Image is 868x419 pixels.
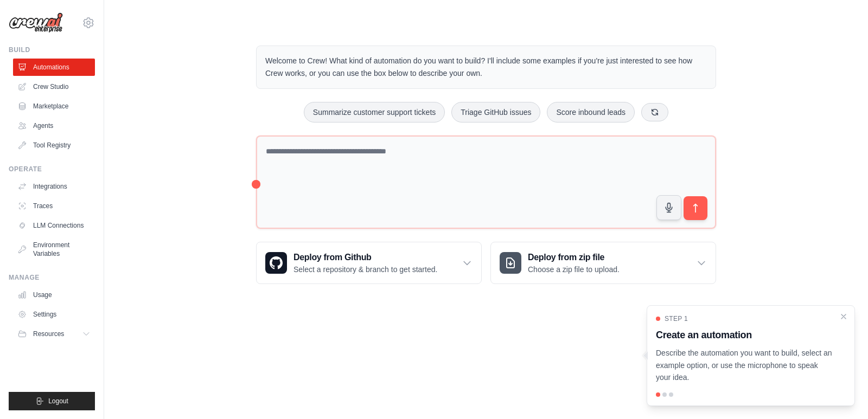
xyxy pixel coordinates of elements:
a: Marketplace [13,98,95,115]
a: Usage [13,286,95,304]
a: Integrations [13,178,95,195]
a: Environment Variables [13,236,95,262]
h3: Deploy from zip file [528,251,620,264]
button: Summarize customer support tickets [304,102,445,123]
p: Welcome to Crew! What kind of automation do you want to build? I'll include some examples if you'... [265,55,707,80]
button: Close walkthrough [839,312,848,321]
a: LLM Connections [13,217,95,234]
button: Triage GitHub issues [451,102,540,123]
h3: Deploy from Github [293,251,437,264]
div: Manage [9,273,95,282]
span: Step 1 [665,314,688,323]
button: Logout [9,392,95,410]
button: Score inbound leads [547,102,635,123]
p: Select a repository & branch to get started. [293,264,437,275]
a: Crew Studio [13,78,95,95]
span: Resources [33,330,64,338]
a: Traces [13,197,95,215]
button: Resources [13,325,95,343]
div: Operate [9,165,95,173]
p: Describe the automation you want to build, select an example option, or use the microphone to spe... [656,347,833,384]
img: Logo [9,12,63,33]
span: Logout [48,397,68,405]
a: Tool Registry [13,137,95,154]
h3: Create an automation [656,327,833,343]
div: Build [9,46,95,54]
a: Settings [13,306,95,323]
p: Choose a zip file to upload. [528,264,620,275]
a: Automations [13,59,95,76]
a: Agents [13,117,95,134]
